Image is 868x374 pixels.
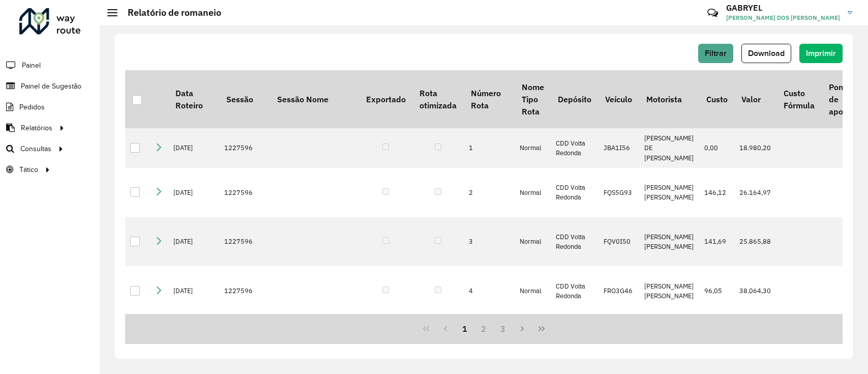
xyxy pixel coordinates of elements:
[551,266,598,315] td: CDD Volta Redonda
[639,168,699,217] td: [PERSON_NAME] [PERSON_NAME]
[551,70,598,128] th: Depósito
[21,81,81,92] span: Painel de Sugestão
[822,70,857,128] th: Ponto de apoio
[168,266,219,315] td: [DATE]
[776,70,821,128] th: Custo Fórmula
[464,168,515,217] td: 2
[19,164,38,175] span: Tático
[515,70,551,128] th: Nome Tipo Rota
[734,217,776,267] td: 25.865,88
[598,217,639,267] td: FQV0I50
[734,266,776,315] td: 38.064,30
[734,128,776,168] td: 18.980,20
[741,44,791,63] button: Download
[598,168,639,217] td: FQS5G93
[168,128,219,168] td: [DATE]
[22,60,41,71] span: Painel
[464,266,515,315] td: 4
[219,128,270,168] td: 1227596
[748,49,785,57] span: Download
[705,49,727,57] span: Filtrar
[464,70,515,128] th: Número Rota
[219,168,270,217] td: 1227596
[806,49,836,57] span: Imprimir
[699,70,734,128] th: Custo
[117,7,221,18] h2: Relatório de romaneio
[219,266,270,315] td: 1227596
[726,13,840,22] span: [PERSON_NAME] DOS [PERSON_NAME]
[19,102,45,112] span: Pedidos
[513,319,532,338] button: Next Page
[734,168,776,217] td: 26.164,97
[412,70,463,128] th: Rota otimizada
[639,217,699,267] td: [PERSON_NAME] [PERSON_NAME]
[598,128,639,168] td: JBA1I56
[464,128,515,168] td: 1
[551,128,598,168] td: CDD Volta Redonda
[474,319,494,338] button: 2
[21,123,52,133] span: Relatórios
[799,44,843,63] button: Imprimir
[515,217,551,267] td: Normal
[515,168,551,217] td: Normal
[168,217,219,267] td: [DATE]
[598,70,639,128] th: Veículo
[699,217,734,267] td: 141,69
[699,128,734,168] td: 0,00
[598,266,639,315] td: FRO3G46
[639,266,699,315] td: [PERSON_NAME] [PERSON_NAME]
[726,3,840,13] h3: GABRYEL
[168,168,219,217] td: [DATE]
[219,217,270,267] td: 1227596
[734,70,776,128] th: Valor
[515,128,551,168] td: Normal
[698,44,733,63] button: Filtrar
[532,319,551,338] button: Last Page
[639,70,699,128] th: Motorista
[359,70,412,128] th: Exportado
[699,266,734,315] td: 96,05
[551,168,598,217] td: CDD Volta Redonda
[455,319,474,338] button: 1
[270,70,359,128] th: Sessão Nome
[699,168,734,217] td: 146,12
[20,143,51,154] span: Consultas
[639,128,699,168] td: [PERSON_NAME] DE [PERSON_NAME]
[551,217,598,267] td: CDD Volta Redonda
[168,70,219,128] th: Data Roteiro
[702,2,724,24] a: Contato Rápido
[515,266,551,315] td: Normal
[219,70,270,128] th: Sessão
[464,217,515,267] td: 3
[493,319,513,338] button: 3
